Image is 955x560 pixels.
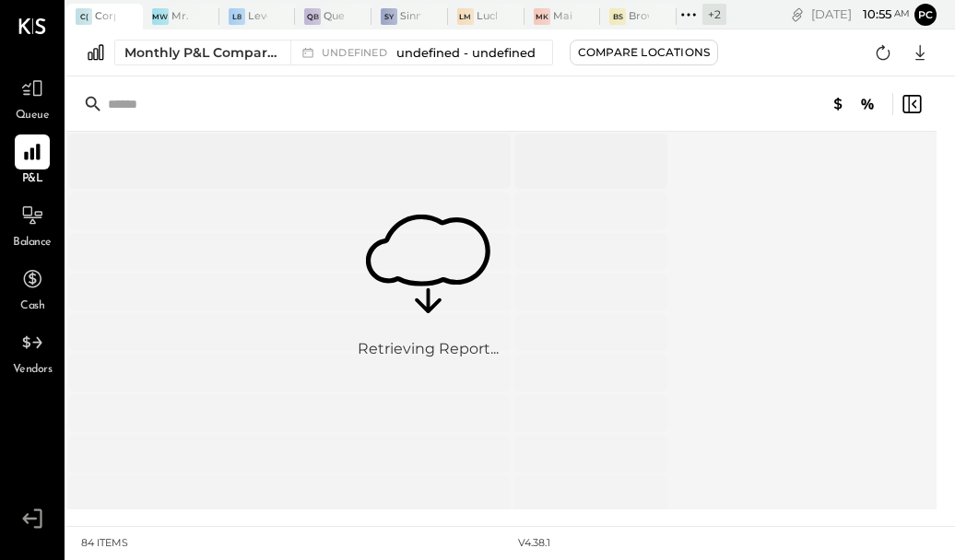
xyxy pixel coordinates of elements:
[22,171,43,188] span: P&L
[304,8,321,25] div: QB
[396,44,536,62] span: undefined - undefined
[1,325,64,379] a: Vendors
[1,262,64,315] a: Cash
[1,134,64,188] a: P&L
[1,198,64,251] a: Balance
[13,235,52,251] span: Balance
[229,8,245,25] div: L8
[114,40,553,65] button: Monthly P&L Comparison undefinedundefined - undefined
[811,6,910,23] div: [DATE]
[358,339,499,360] div: Retrieving Report...
[578,44,710,60] div: Compare Locations
[16,108,50,124] span: Queue
[124,43,279,62] div: Monthly P&L Comparison
[322,48,392,58] span: undefined
[518,536,550,551] div: v 4.38.1
[81,536,128,551] div: 84 items
[570,40,718,65] button: Compare Locations
[609,8,626,25] div: BS
[1,71,64,124] a: Queue
[20,298,44,315] span: Cash
[152,8,169,25] div: MW
[76,8,92,25] div: C(
[534,8,550,25] div: MK
[381,8,397,25] div: Sy
[788,5,807,24] div: copy link
[855,6,891,23] span: 10 : 55
[894,7,910,20] span: am
[702,4,726,25] div: + 2
[914,4,937,26] button: pc
[13,362,53,379] span: Vendors
[457,8,474,25] div: LM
